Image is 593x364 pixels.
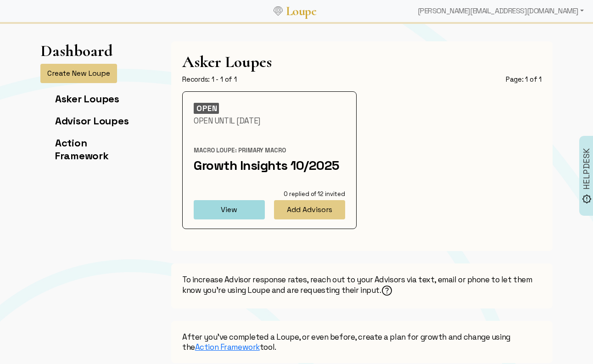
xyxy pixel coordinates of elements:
div: To increase Advisor response rates, reach out to your Advisors via text, email or phone to let th... [171,263,553,308]
div: OPEN [194,103,219,114]
a: Advisor Loupes [55,114,129,127]
button: View [194,200,265,219]
img: brightness_alert_FILL0_wght500_GRAD0_ops.svg [582,194,592,203]
a: Asker Loupes [55,92,119,105]
a: Loupe [283,3,319,20]
div: Open Until [DATE] [194,116,345,126]
img: Loupe Logo [274,6,283,16]
helpicon: How to Ping Your Advisors [381,285,393,297]
h1: Asker Loupes [182,52,542,71]
button: Create New Loupe [40,64,117,83]
a: Growth Insights 10/2025 [194,157,339,174]
div: 0 replied of 12 invited [274,190,345,198]
app-left-page-nav: Dashboard [40,41,141,171]
div: Macro Loupe: Primary Macro [194,146,345,155]
a: Action Framework [195,342,260,352]
img: Help [381,285,393,297]
a: Action Framework [55,136,109,162]
h1: Dashboard [40,41,113,60]
div: Page: 1 of 1 [506,75,542,84]
button: Add Advisors [274,200,345,219]
div: [PERSON_NAME][EMAIL_ADDRESS][DOMAIN_NAME] [414,2,587,20]
div: Records: 1 - 1 of 1 [182,75,237,84]
div: After you've completed a Loupe, or even before, create a plan for growth and change using the tool. [171,321,553,363]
